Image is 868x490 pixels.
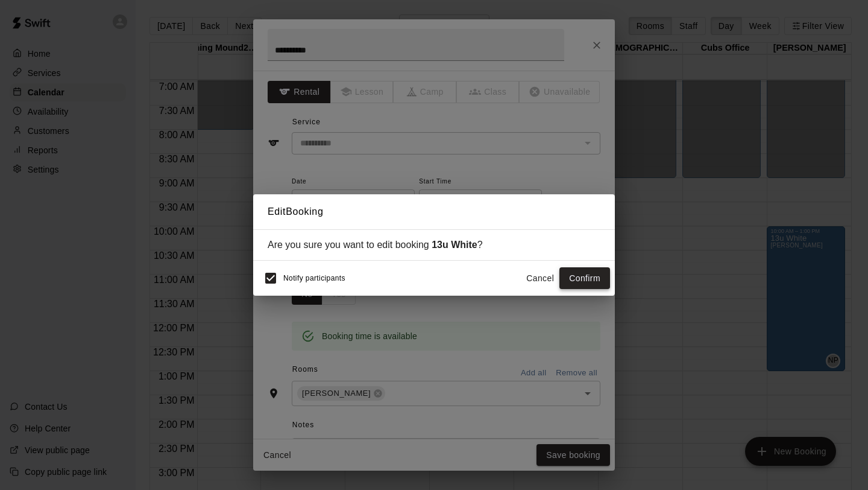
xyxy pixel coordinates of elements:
[253,194,615,229] h2: Edit Booking
[283,274,345,282] span: Notify participants
[432,240,477,250] strong: 13u White
[521,267,559,290] button: Cancel
[559,267,610,290] button: Confirm
[268,240,600,250] div: Are you sure you want to edit booking ?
